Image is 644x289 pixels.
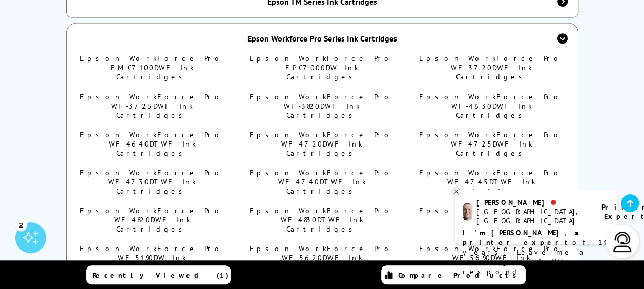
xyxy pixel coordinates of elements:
[419,168,564,195] a: Epson WorkForce Pro WF-4745DTWF Ink Cartridges
[86,265,231,284] a: Recently Viewed (1)
[250,130,394,157] a: Epson WorkForce Pro WF-4720DWF Ink Cartridges
[15,219,27,230] div: 2
[250,54,394,81] a: Epson WorkForce Pro EP-C7000DW Ink Cartridges
[93,271,229,280] span: Recently Viewed (1)
[476,198,589,207] div: [PERSON_NAME]
[250,168,394,195] a: Epson WorkForce Pro WF-4740DTWF Ink Cartridges
[419,205,564,233] a: Epson WorkForce Pro WF-5110DW Ink Cartridges
[612,232,633,252] img: user-headset-light.svg
[398,271,522,280] span: Compare Products
[419,92,564,119] a: Epson WorkForce Pro WF-4630DWF Ink Cartridges
[250,205,394,233] a: Epson WorkForce Pro WF-4830DTWF Ink Cartridges
[250,92,394,119] a: Epson WorkForce Pro WF-3820DWF Ink Cartridges
[80,54,225,81] a: Epson WorkForce Pro EM-C7100DWF Ink Cartridges
[80,92,225,119] a: Epson WorkForce Pro WF-3725DWF Ink Cartridges
[463,228,609,277] p: of 14 years! Leave me a message and I'll respond ASAP
[419,130,564,157] a: Epson WorkForce Pro WF-4725DWF Ink Cartridges
[463,203,472,221] img: ashley-livechat.png
[80,168,225,195] a: Epson WorkForce Pro WF-4730DTWF Ink Cartridges
[247,33,397,44] div: Epson Workforce Pro Series Ink Cartridges
[419,54,564,81] a: Epson WorkForce Pro WF-3720DWF Ink Cartridges
[419,243,564,271] a: Epson WorkForce Pro WF-5690DWF Ink Cartridges
[80,130,225,157] a: Epson WorkForce Pro WF-4640DTWF Ink Cartridges
[476,207,589,225] div: [GEOGRAPHIC_DATA], [GEOGRAPHIC_DATA]
[250,243,394,271] a: Epson WorkForce Pro WF-5620DWF Ink Cartridges
[80,243,225,271] a: Epson WorkForce Pro WF-5190DW Ink Cartridges
[463,228,582,247] b: I'm [PERSON_NAME], a printer expert
[381,265,526,284] a: Compare Products
[80,205,225,233] a: Epson WorkForce Pro WF-4820DWF Ink Cartridges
